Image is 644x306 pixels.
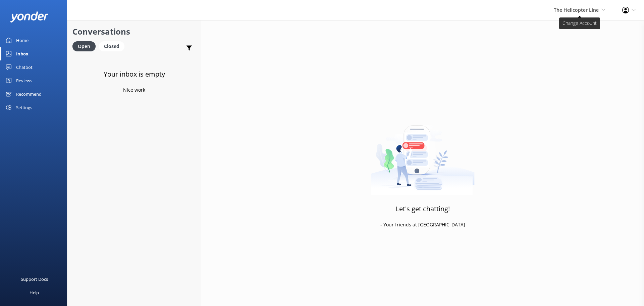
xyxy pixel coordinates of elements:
div: Recommend [16,87,42,101]
div: Home [16,34,29,47]
div: Settings [16,101,32,114]
h3: Let's get chatting! [396,204,450,214]
div: Chatbot [16,60,33,74]
a: Closed [99,42,128,50]
img: artwork of a man stealing a conversation from at giant smartphone [371,111,475,195]
div: Support Docs [21,272,48,286]
h3: Your inbox is empty [104,69,165,80]
div: Reviews [16,74,32,87]
div: Open [72,41,96,51]
a: Open [72,42,99,50]
p: Nice work [123,86,145,94]
img: yonder-white-logo.png [10,11,49,23]
div: Help [30,286,39,299]
p: - Your friends at [GEOGRAPHIC_DATA] [380,221,465,228]
div: Inbox [16,47,29,60]
span: The Helicopter Line [554,7,599,13]
h2: Conversations [72,25,196,38]
div: Closed [99,41,124,51]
